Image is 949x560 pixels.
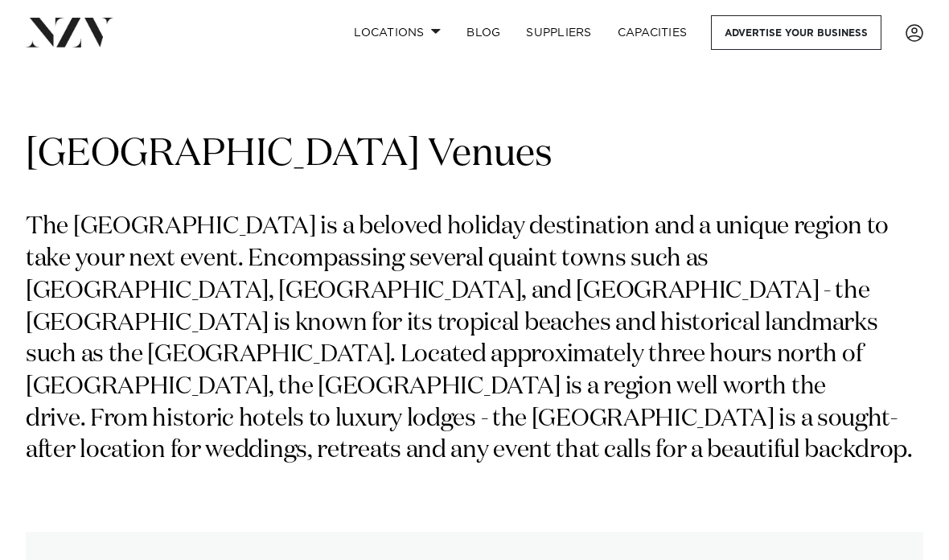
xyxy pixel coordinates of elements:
[711,15,881,50] a: Advertise your business
[26,212,923,467] p: The [GEOGRAPHIC_DATA] is a beloved holiday destination and a unique region to take your next even...
[454,15,513,50] a: BLOG
[605,15,700,50] a: Capacities
[26,18,113,47] img: nzv-logo.png
[341,15,454,50] a: Locations
[513,15,604,50] a: SUPPLIERS
[26,130,923,179] h1: [GEOGRAPHIC_DATA] Venues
